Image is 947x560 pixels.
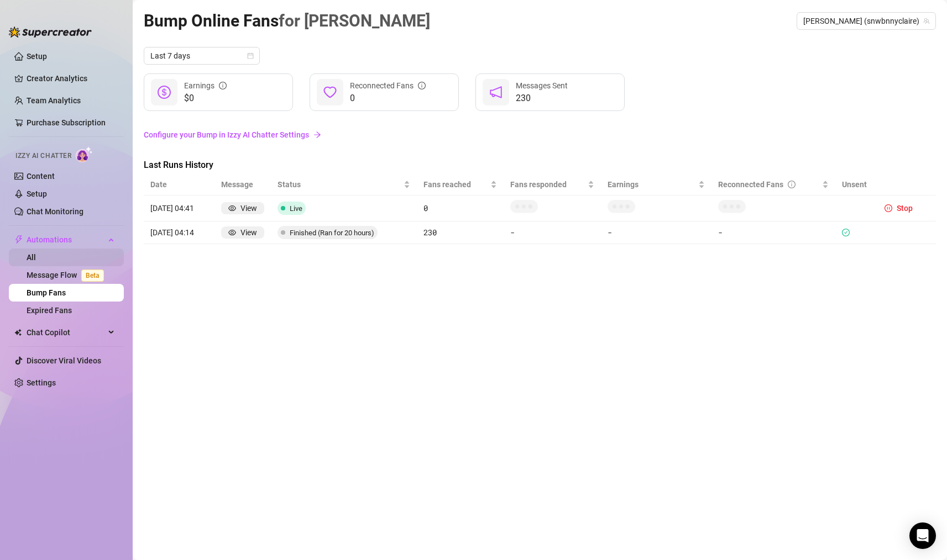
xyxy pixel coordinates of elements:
[144,129,936,141] a: Configure your Bump in Izzy AI Chatter Settings
[608,178,696,191] span: Earnings
[718,178,820,191] div: Reconnected Fans
[219,82,227,89] span: info-circle
[144,159,329,172] span: Last Runs History
[350,80,426,92] div: Reconnected Fans
[150,47,253,64] span: Last 7 days
[923,18,930,24] span: team
[323,86,337,99] span: heart
[184,80,227,92] div: Earnings
[27,378,56,387] a: Settings
[417,174,504,196] th: Fans reached
[489,86,503,99] span: notification
[228,204,236,212] span: eye
[27,271,108,279] a: Message FlowBeta
[510,226,594,239] article: -
[14,235,23,244] span: thunderbolt
[247,52,254,59] span: calendar
[516,92,568,105] span: 230
[14,329,22,336] img: Chat Copilot
[279,11,430,30] span: for [PERSON_NAME]
[278,178,402,191] span: Status
[788,181,796,188] span: info-circle
[897,204,913,213] span: Stop
[27,324,105,341] span: Chat Copilot
[718,226,829,239] article: -
[76,146,93,162] img: AI Chatter
[423,226,497,239] article: 230
[601,174,711,196] th: Earnings
[313,131,321,139] span: arrow-right
[880,202,917,215] button: Stop
[423,178,488,191] span: Fans reached
[803,13,929,29] span: Claire (snwbnnyclaire)
[27,52,47,61] a: Setup
[27,253,36,262] a: All
[27,189,47,198] a: Setup
[835,174,873,196] th: Unsent
[27,356,101,365] a: Discover Viral Videos
[9,27,92,38] img: logo-BBDzfeDw.svg
[350,92,426,105] span: 0
[27,207,83,216] a: Chat Monitoring
[27,114,115,131] a: Purchase Subscription
[144,174,214,196] th: Date
[510,178,585,191] span: Fans responded
[27,96,81,105] a: Team Analytics
[158,86,171,99] span: dollar
[81,270,104,282] span: Beta
[150,202,208,214] article: [DATE] 04:41
[228,229,236,236] span: eye
[27,172,55,181] a: Content
[15,151,71,161] span: Izzy AI Chatter
[516,81,568,90] span: Messages Sent
[27,306,72,315] a: Expired Fans
[290,204,302,213] span: Live
[885,204,892,212] span: pause-circle
[214,174,271,196] th: Message
[290,229,374,237] span: Finished (Ran for 20 hours)
[240,202,257,214] div: View
[27,288,66,297] a: Bump Fans
[144,124,936,145] a: Configure your Bump in Izzy AI Chatter Settingsarrow-right
[504,174,601,196] th: Fans responded
[144,8,430,34] article: Bump Online Fans
[842,229,850,236] span: check-circle
[27,231,105,249] span: Automations
[240,226,257,239] div: View
[608,226,612,239] article: -
[150,226,208,239] article: [DATE] 04:14
[418,82,426,89] span: info-circle
[27,70,115,87] a: Creator Analytics
[423,202,497,214] article: 0
[909,522,936,549] div: Open Intercom Messenger
[271,174,417,196] th: Status
[184,92,227,105] span: $0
